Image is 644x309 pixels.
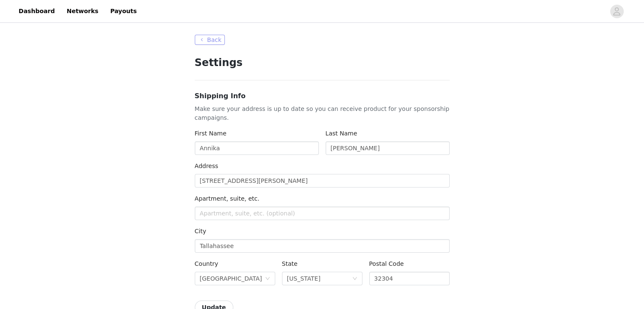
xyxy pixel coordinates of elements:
div: United States [200,272,262,285]
h3: Shipping Info [195,91,450,101]
p: Make sure your address is up to date so you can receive product for your sponsorship campaigns. [195,105,450,122]
label: Address [195,163,218,169]
input: Apartment, suite, etc. (optional) [195,207,450,220]
h1: Settings [195,55,450,70]
label: First Name [195,130,227,137]
label: Postal Code [369,260,404,267]
label: Country [195,260,218,267]
label: Apartment, suite, etc. [195,195,260,202]
i: icon: down [265,276,270,282]
label: City [195,228,206,235]
a: Networks [61,2,103,21]
label: State [282,260,298,267]
a: Dashboard [14,2,60,21]
div: Florida [287,272,321,285]
div: avatar [613,5,621,18]
i: icon: down [352,276,357,282]
input: City [195,239,450,253]
input: Postal code [369,272,450,285]
label: Last Name [326,130,357,137]
input: Address [195,174,450,188]
a: Payouts [105,2,142,21]
button: Back [195,35,225,45]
